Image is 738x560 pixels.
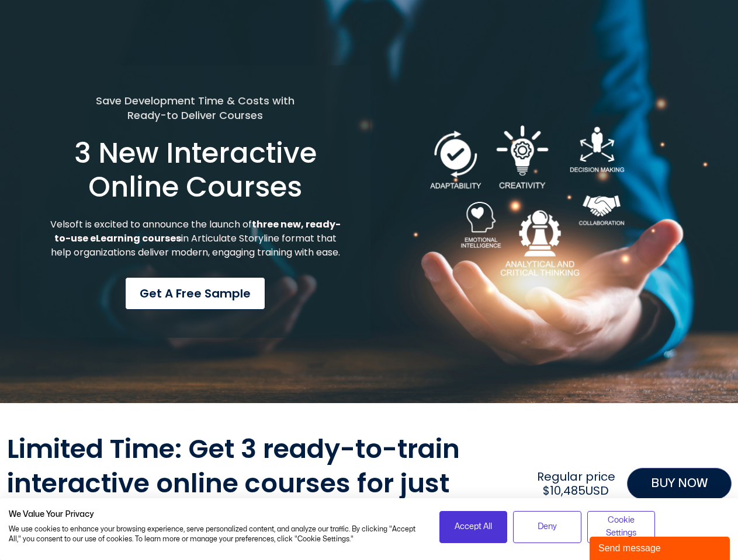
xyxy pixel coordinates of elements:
h2: Limited Time: Get 3 ready-to-train interactive online courses for just $3,300USD [7,432,526,535]
button: Adjust cookie preferences [587,511,656,543]
iframe: chat widget [590,534,732,560]
h2: Regular price $10,485USD [531,470,621,498]
span: BUY NOW [651,474,708,493]
a: Get a Free Sample [125,277,265,310]
a: BUY NOW [627,468,732,499]
strong: three new, ready-to-use eLearning courses [54,218,341,245]
p: We use cookies to enhance your browsing experience, serve personalized content, and analyze our t... [9,524,422,544]
span: Accept All [455,520,492,533]
button: Accept all cookies [439,511,508,543]
h2: We Value Your Privacy [9,509,422,520]
button: Deny all cookies [513,511,581,543]
span: Get a Free Sample [140,285,251,302]
p: Velsoft is excited to announce the launch of in Articulate Storyline format that help organizatio... [48,218,342,260]
h5: Save Development Time & Costs with Ready-to Deliver Courses [48,93,342,123]
span: Cookie Settings [595,514,648,540]
h1: 3 New Interactive Online Courses [48,136,342,204]
span: Deny [538,520,557,533]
